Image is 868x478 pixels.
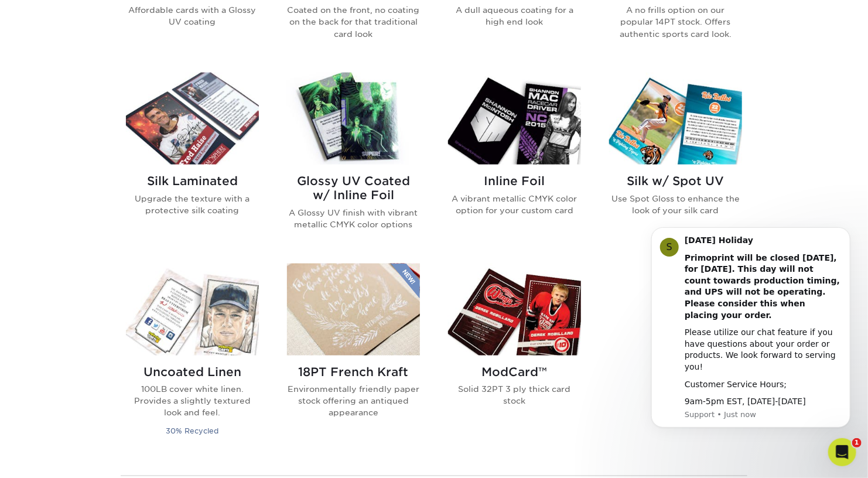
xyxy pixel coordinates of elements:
h2: ModCard™ [448,365,581,379]
a: ModCard™ Trading Cards ModCard™ Solid 32PT 3 ply thick card stock [448,264,581,452]
img: ModCard™ Trading Cards [448,264,581,356]
img: 18PT French Kraft Trading Cards [287,264,420,356]
p: Coated on the front, no coating on the back for that traditional card look [287,4,420,40]
p: Solid 32PT 3 ply thick card stock [448,384,581,408]
p: Use Spot Gloss to enhance the look of your silk card [609,193,742,217]
p: A Glossy UV finish with vibrant metallic CMYK color options [287,207,420,231]
h2: Silk Laminated [126,174,259,188]
p: A vibrant metallic CMYK color option for your custom card [448,193,581,217]
p: Upgrade the texture with a protective silk coating [126,193,259,217]
img: New Product [391,264,420,299]
a: Silk Laminated Trading Cards Silk Laminated Upgrade the texture with a protective silk coating [126,73,259,250]
img: Uncoated Linen Trading Cards [126,264,259,356]
span: 1 [852,438,862,448]
iframe: Intercom notifications message [634,210,868,446]
p: Environmentally friendly paper stock offering an antiqued appearance [287,384,420,419]
img: Inline Foil Trading Cards [448,73,581,165]
img: Glossy UV Coated w/ Inline Foil Trading Cards [287,73,420,165]
p: 100LB cover white linen. Provides a slightly textured look and feel. [126,384,259,419]
a: Silk w/ Spot UV Trading Cards Silk w/ Spot UV Use Spot Gloss to enhance the look of your silk card [609,73,742,250]
a: Uncoated Linen Trading Cards Uncoated Linen 100LB cover white linen. Provides a slightly textured... [126,264,259,452]
h2: 18PT French Kraft [287,365,420,379]
img: Silk w/ Spot UV Trading Cards [609,73,742,165]
h2: Glossy UV Coated w/ Inline Foil [287,174,420,202]
h2: Inline Foil [448,174,581,188]
a: 18PT French Kraft Trading Cards 18PT French Kraft Environmentally friendly paper stock offering a... [287,264,420,452]
iframe: Google Customer Reviews [3,442,100,474]
a: Inline Foil Trading Cards Inline Foil A vibrant metallic CMYK color option for your custom card [448,73,581,250]
h2: Silk w/ Spot UV [609,174,742,188]
h2: Uncoated Linen [126,365,259,379]
small: 30% Recycled [166,427,219,436]
p: Affordable cards with a Glossy UV coating [126,4,259,28]
a: Glossy UV Coated w/ Inline Foil Trading Cards Glossy UV Coated w/ Inline Foil A Glossy UV finish ... [287,73,420,250]
p: A dull aqueous coating for a high end look [448,4,581,28]
p: A no frills option on our popular 14PT stock. Offers authentic sports card look. [609,4,742,40]
img: Silk Laminated Trading Cards [126,73,259,165]
iframe: Intercom live chat [828,438,856,466]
